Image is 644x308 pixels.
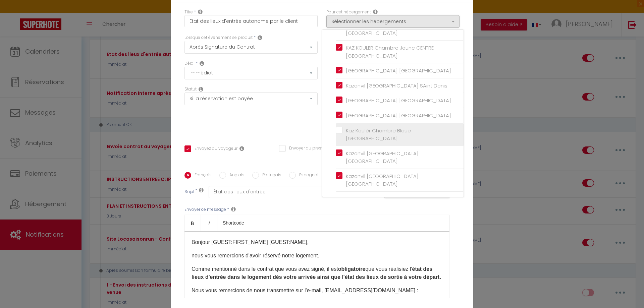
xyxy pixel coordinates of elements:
[239,146,244,151] i: Envoyer au voyageur
[184,35,253,41] label: Lorsque cet événement se produit
[326,15,460,28] button: Sélectionner les hébergements
[200,61,204,66] i: Action Time
[226,172,245,179] label: Anglais
[346,173,419,188] span: Kazanvil [GEOGRAPHIC_DATA] [GEOGRAPHIC_DATA]
[346,150,419,165] span: Kazanvil [GEOGRAPHIC_DATA] [GEOGRAPHIC_DATA]
[184,9,193,15] label: Titre
[326,9,371,15] label: Pour cet hébergement
[346,127,411,142] span: Kaz Koulèr Chambre Bleue [GEOGRAPHIC_DATA]
[346,44,434,59] span: KAZ KOULER Chambre Jaune CENTRE [GEOGRAPHIC_DATA]
[259,172,281,179] label: Portugais
[231,206,236,212] i: Message
[184,60,195,67] label: Délai
[184,215,201,231] a: Bold
[198,9,203,14] i: Title
[184,189,195,196] label: Sujet
[373,9,378,14] i: This Rental
[258,35,262,40] i: Event Occur
[191,172,212,179] label: Français
[184,86,197,93] label: Statut
[199,86,203,92] i: Booking status
[192,265,442,281] p: Comme mentionné dans le contrat que vous avez signé, il est que vous réalisiez l'
[346,82,447,89] span: Kazanvil [GEOGRAPHIC_DATA] SAint Denis
[184,206,226,213] label: Envoyer ce message
[192,252,442,260] p: nous vous remercions d'avoir réservé notre logement.
[338,266,366,272] strong: obligatoire
[199,187,204,193] i: Subject
[192,287,442,295] p: Nous vous remercions de nous transmettre sur l'e-mail, [EMAIL_ADDRESS][DOMAIN_NAME] :
[192,238,442,246] p: Bonjour [GUEST:FIRST_NAME] [GUEST:NAME],
[296,172,318,179] label: Espagnol
[201,215,217,231] a: Italic
[217,215,250,231] a: Shortcode
[346,21,424,37] span: Kaz Koulèr [GEOGRAPHIC_DATA] [GEOGRAPHIC_DATA]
